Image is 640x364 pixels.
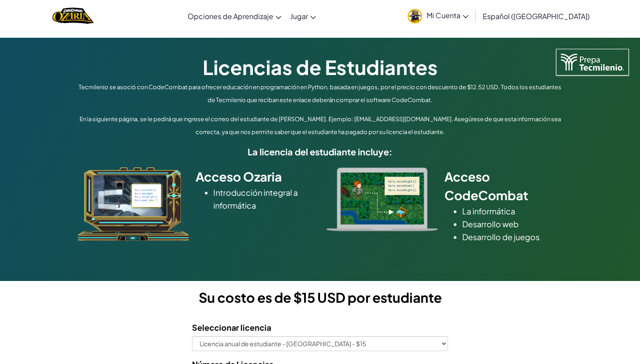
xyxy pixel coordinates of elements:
a: Jugar [286,4,320,28]
img: ozaria_acodus.png [78,167,189,241]
li: La informática [462,205,562,218]
img: type_real_code.png [327,167,438,231]
p: En la siguiente página, se le pedirá que ingrese el correo del estudiante de [PERSON_NAME]. Ejemp... [76,113,564,138]
a: Mi Cuenta [403,2,473,30]
li: Introducción integral a informática [213,186,313,212]
h5: La licencia del estudiante incluye: [76,145,564,158]
a: Español ([GEOGRAPHIC_DATA]) [478,4,594,28]
li: Desarrollo web [462,218,562,230]
h2: Acceso Ozaria [196,167,313,186]
a: Opciones de Aprendizaje [183,4,286,28]
a: Ozaria by CodeCombat logo [52,7,94,25]
img: Home [52,7,94,25]
h1: Licencias de Estudiantes [76,53,564,81]
img: Tecmilenio logo [556,49,629,75]
p: Tecmilenio se asoció con CodeCombat para ofrecer educación en programación en Python, basada en j... [76,81,564,107]
h2: Acceso CodeCombat [444,167,562,205]
label: Seleccionar licencia [192,321,271,334]
li: Desarrollo de juegos [462,230,562,243]
span: Español ([GEOGRAPHIC_DATA]) [483,12,590,21]
span: Mi Cuenta [427,11,468,20]
span: Jugar [290,12,308,21]
span: Opciones de Aprendizaje [188,12,273,21]
img: avatar [408,9,422,24]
